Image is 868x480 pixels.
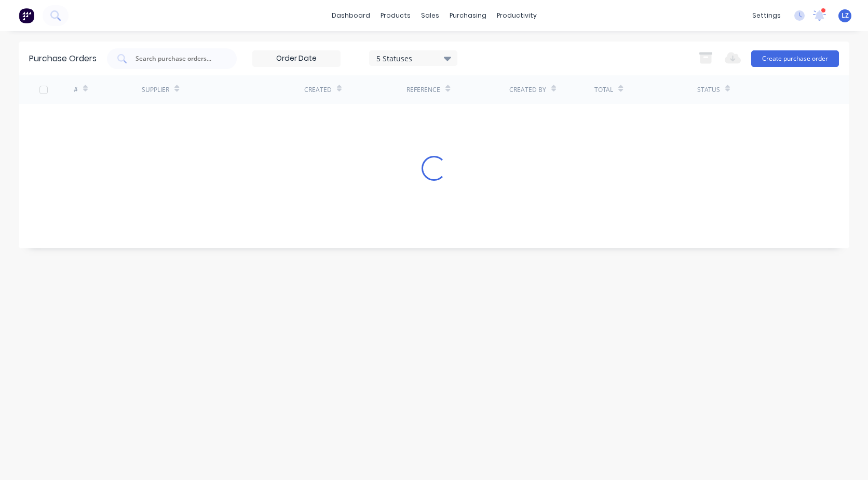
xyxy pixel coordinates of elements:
img: Factory [19,8,34,23]
div: Created By [509,85,546,95]
input: Order Date [253,51,340,66]
button: Create purchase order [751,50,839,67]
div: products [375,8,416,23]
div: Status [697,85,720,95]
span: LZ [842,11,849,20]
div: sales [416,8,444,23]
div: purchasing [444,8,492,23]
div: Created [304,85,332,95]
div: # [74,85,78,95]
a: dashboard [327,8,375,23]
div: Reference [406,85,440,95]
div: Total [594,85,613,95]
div: productivity [492,8,542,23]
div: 5 Statuses [376,52,451,63]
div: Supplier [142,85,169,95]
div: Purchase Orders [29,52,97,65]
input: Search purchase orders... [134,54,221,64]
div: settings [747,8,786,23]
